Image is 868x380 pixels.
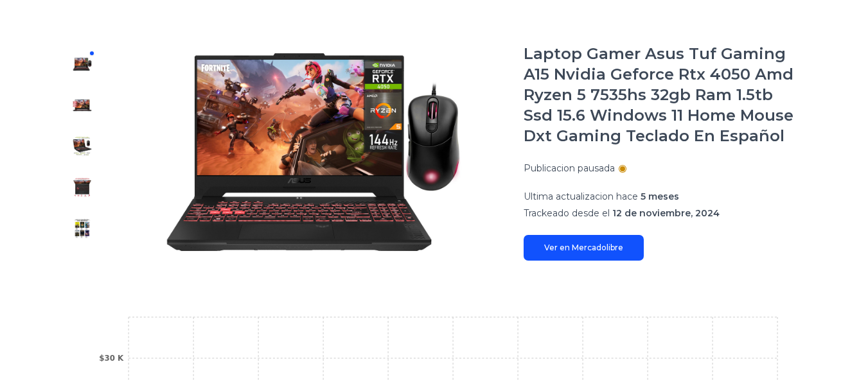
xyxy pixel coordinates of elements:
[72,218,93,239] img: Laptop Gamer Asus Tuf Gaming A15 Nvidia Geforce Rtx 4050 Amd Ryzen 5 7535hs 32gb Ram 1.5tb Ssd 15...
[72,95,93,116] img: Laptop Gamer Asus Tuf Gaming A15 Nvidia Geforce Rtx 4050 Amd Ryzen 5 7535hs 32gb Ram 1.5tb Ssd 15...
[72,54,93,74] img: Laptop Gamer Asus Tuf Gaming A15 Nvidia Geforce Rtx 4050 Amd Ryzen 5 7535hs 32gb Ram 1.5tb Ssd 15...
[72,136,93,157] img: Laptop Gamer Asus Tuf Gaming A15 Nvidia Geforce Rtx 4050 Amd Ryzen 5 7535hs 32gb Ram 1.5tb Ssd 15...
[128,44,498,261] img: Laptop Gamer Asus Tuf Gaming A15 Nvidia Geforce Rtx 4050 Amd Ryzen 5 7535hs 32gb Ram 1.5tb Ssd 15...
[72,177,93,198] img: Laptop Gamer Asus Tuf Gaming A15 Nvidia Geforce Rtx 4050 Amd Ryzen 5 7535hs 32gb Ram 1.5tb Ssd 15...
[641,191,679,202] span: 5 meses
[524,207,610,219] span: Trackeado desde el
[524,162,615,175] p: Publicacion pausada
[524,44,806,146] h1: Laptop Gamer Asus Tuf Gaming A15 Nvidia Geforce Rtx 4050 Amd Ryzen 5 7535hs 32gb Ram 1.5tb Ssd 15...
[99,354,124,363] tspan: $30 K
[612,207,720,219] span: 12 de noviembre, 2024
[524,191,638,202] span: Ultima actualizacion hace
[524,235,644,261] a: Ver en Mercadolibre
